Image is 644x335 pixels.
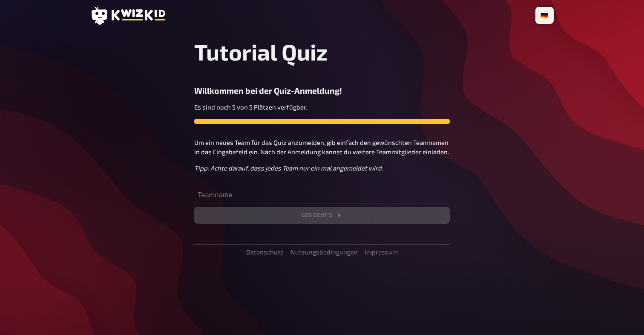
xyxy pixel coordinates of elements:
[194,86,450,95] h3: Willkommen bei der Quiz-Anmeldung!
[194,102,450,112] p: Es sind noch 5 von 5 Plätzen verfügbar.
[194,207,450,224] button: Los geht's
[246,248,284,256] a: Datenschutz
[194,38,450,65] h1: Tutorial Quiz
[365,248,398,256] a: Impressum
[194,164,383,172] i: Tipp: Achte darauf, dass jedes Team nur ein mal angemeldet wird.
[194,186,450,203] input: Teamname
[537,9,552,22] li: 🇩🇪
[290,248,358,256] a: Nutzungsbedingungen
[194,138,450,157] p: Um ein neues Team für das Quiz anzumelden, gib einfach den gewünschten Teamnamen in das Eingabefe...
